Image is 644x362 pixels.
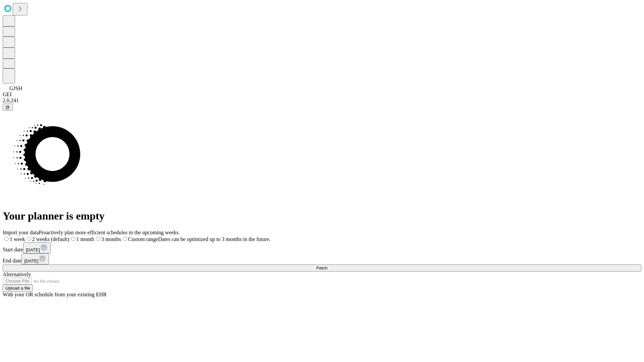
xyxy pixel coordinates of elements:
input: Custom rangeDates can be optimized up to 3 months in the future. [123,237,127,241]
span: [DATE] [24,258,38,263]
button: @ [3,104,13,111]
input: 1 month [71,237,75,241]
button: [DATE] [21,253,49,264]
button: Fetch [3,264,641,271]
span: Import your data [3,230,39,235]
span: [DATE] [26,247,40,252]
input: 3 months [96,237,100,241]
span: Fetch [316,265,327,270]
span: GJSH [9,85,22,91]
button: Upload a file [3,285,33,292]
div: 2.0.241 [3,98,641,104]
button: [DATE] [23,242,51,253]
span: 2 weeks (default) [32,236,69,242]
span: 1 week [10,236,25,242]
span: Custom range [128,236,158,242]
span: Dates can be optimized up to 3 months in the future. [158,236,270,242]
div: GEI [3,92,641,98]
h1: Your planner is empty [3,210,641,222]
div: End date [3,253,641,264]
input: 1 week [4,237,9,241]
span: @ [5,105,10,110]
span: With your OR schedule from your existing EHR [3,292,107,297]
span: Proactively plan more efficient schedules in the upcoming weeks. [39,230,180,235]
span: 1 month [76,236,94,242]
span: 3 months [101,236,121,242]
span: Alternatively [3,271,31,277]
div: Start date [3,242,641,253]
input: 2 weeks (default) [27,237,31,241]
